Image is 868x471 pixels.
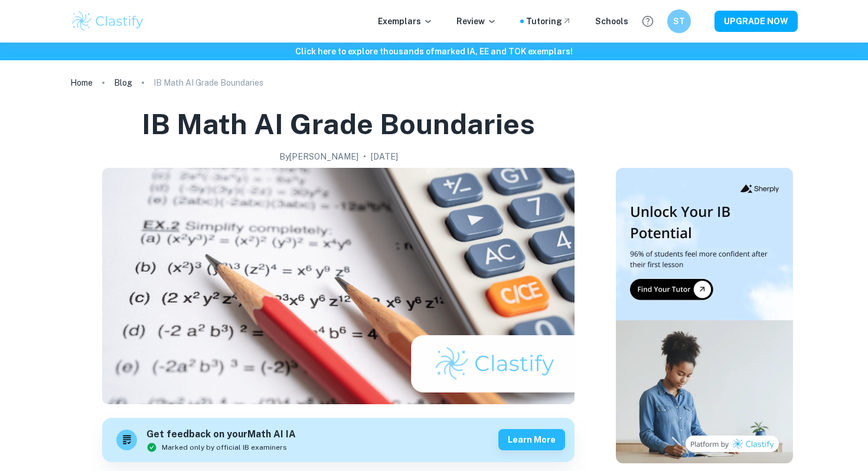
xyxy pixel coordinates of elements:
h1: IB Math AI Grade Boundaries [142,105,535,143]
a: Schools [595,15,628,28]
img: Thumbnail [616,168,793,463]
button: UPGRADE NOW [714,11,798,32]
h6: Get feedback on your Math AI IA [146,427,296,442]
span: Marked only by official IB examiners [162,442,287,453]
a: Tutoring [526,15,572,28]
img: IB Math AI Grade Boundaries cover image [102,168,575,404]
h2: [DATE] [371,150,398,163]
h6: ST [673,15,686,28]
button: ST [667,9,691,33]
a: Home [70,74,93,91]
h2: By [PERSON_NAME] [279,150,358,163]
a: Get feedback on yourMath AI IAMarked only by official IB examinersLearn more [102,418,575,462]
p: IB Math AI Grade Boundaries [154,76,263,89]
button: Help and Feedback [638,11,658,31]
button: Learn more [498,429,565,450]
p: • [363,150,366,163]
a: Blog [114,74,132,91]
p: Review [456,15,497,28]
img: Clastify logo [70,9,145,33]
p: Exemplars [378,15,433,28]
h6: Click here to explore thousands of marked IA, EE and TOK exemplars ! [2,45,866,58]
